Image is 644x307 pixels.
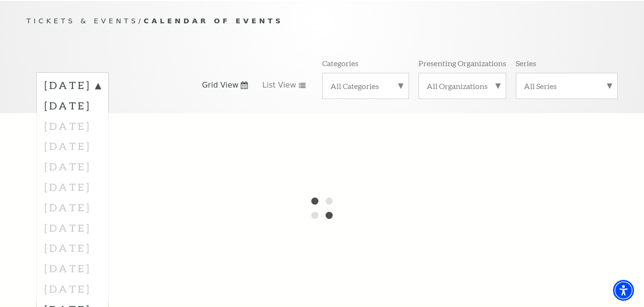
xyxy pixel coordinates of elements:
p: / [27,15,618,27]
div: Accessibility Menu [613,280,634,301]
p: Presenting Organizations [419,58,506,68]
label: [DATE] [44,95,101,116]
p: Categories [322,58,358,68]
label: [DATE] [44,78,101,95]
span: Tickets & Events [27,17,139,25]
label: All Series [524,81,610,91]
label: All Categories [330,81,401,91]
span: Grid View [202,80,239,90]
label: All Organizations [427,81,498,91]
p: Series [516,58,536,68]
span: Calendar of Events [143,17,283,25]
span: List View [262,80,296,90]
